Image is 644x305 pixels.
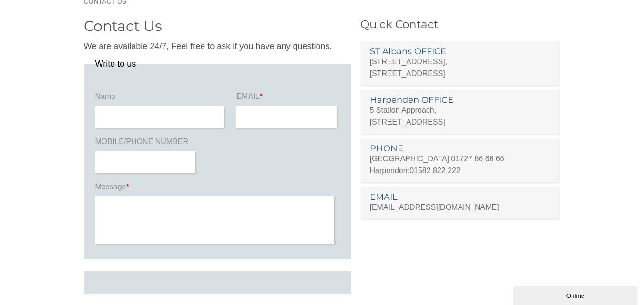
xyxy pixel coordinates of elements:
[370,96,549,104] h3: Harpenden OFFICE
[370,203,499,211] a: [EMAIL_ADDRESS][DOMAIN_NAME]
[451,155,504,163] a: 01727 86 66 66
[95,137,198,151] label: MOBILE/PHONE NUMBER
[84,40,351,52] p: We are available 24/7, Feel free to ask if you have any questions.
[370,144,549,153] h3: PHONE
[84,19,351,33] h2: Contact Us
[370,165,549,177] p: Harpenden:
[409,167,460,175] a: 01582 822 222
[370,56,549,79] p: [STREET_ADDRESS], [STREET_ADDRESS]
[370,47,549,56] h3: ST Albans OFFICE
[95,91,227,106] label: Name
[370,153,549,165] p: [GEOGRAPHIC_DATA]:
[236,91,339,106] label: EMAIL
[370,193,549,201] h3: EMAIL
[370,104,549,128] p: 5 Station Approach, [STREET_ADDRESS]
[360,19,561,30] h3: Quick Contact
[95,182,339,196] label: Message
[95,59,136,68] legend: Write to us
[513,284,639,305] iframe: chat widget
